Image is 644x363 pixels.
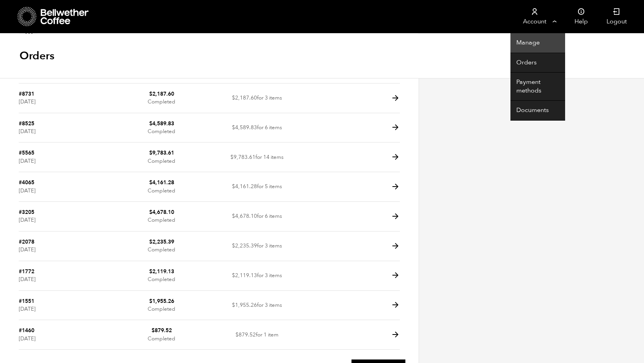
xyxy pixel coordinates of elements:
td: Completed [114,172,209,202]
time: [DATE] [19,246,36,253]
span: $ [230,153,234,161]
span: $ [152,327,155,334]
bdi: 4,678.10 [149,208,174,216]
span: $ [232,124,235,131]
td: for 6 items [209,113,305,143]
a: #1551 [19,297,34,305]
time: [DATE] [19,98,36,105]
span: $ [235,331,239,338]
span: 2,235.39 [232,242,257,249]
bdi: 4,589.83 [149,120,174,127]
span: $ [232,183,235,190]
span: $ [149,297,152,305]
bdi: 879.52 [152,327,172,334]
td: Completed [114,113,209,143]
td: for 14 items [209,142,305,172]
td: for 3 items [209,84,305,113]
a: Documents [510,101,565,121]
span: $ [232,242,235,249]
a: Orders [510,53,565,73]
a: #2078 [19,238,34,246]
bdi: 4,161.28 [149,179,174,186]
span: $ [232,94,235,101]
span: $ [149,90,152,98]
td: for 5 items [209,172,305,202]
span: 879.52 [235,331,256,338]
td: Completed [114,291,209,320]
td: Completed [114,261,209,291]
time: [DATE] [19,276,36,283]
span: 9,783.61 [230,153,255,161]
span: $ [149,149,152,157]
span: $ [149,208,152,216]
a: #5565 [19,149,34,157]
bdi: 2,235.39 [149,238,174,246]
a: #8731 [19,90,34,98]
a: #4065 [19,179,34,186]
td: Completed [114,142,209,172]
span: $ [232,212,235,220]
time: [DATE] [19,187,36,194]
bdi: 9,783.61 [149,149,174,157]
span: 2,187.60 [232,94,257,101]
td: for 3 items [209,261,305,291]
a: #1460 [19,327,34,334]
span: 4,161.28 [232,183,257,190]
span: 4,589.83 [232,124,257,131]
span: $ [149,268,152,275]
time: [DATE] [19,157,36,165]
td: for 3 items [209,231,305,261]
td: Completed [114,320,209,350]
bdi: 2,187.60 [149,90,174,98]
a: #1772 [19,268,34,275]
span: $ [149,120,152,127]
span: 10 [19,24,37,43]
a: #3205 [19,208,34,216]
time: [DATE] [19,128,36,135]
span: $ [232,272,235,279]
span: 4,678.10 [232,212,257,220]
span: 1,955.26 [232,301,257,309]
span: $ [232,301,235,309]
a: Manage [510,33,565,53]
td: for 6 items [209,202,305,231]
td: Completed [114,202,209,231]
td: Completed [114,84,209,113]
td: Completed [114,231,209,261]
span: $ [149,238,152,246]
bdi: 1,955.26 [149,297,174,305]
a: #8525 [19,120,34,127]
bdi: 2,119.13 [149,268,174,275]
time: [DATE] [19,335,36,342]
span: 2,119.13 [232,272,257,279]
time: [DATE] [19,305,36,313]
td: for 1 item [209,320,305,350]
a: Payment methods [510,73,565,101]
td: for 3 items [209,291,305,320]
time: [DATE] [19,216,36,224]
span: $ [149,179,152,186]
h1: Orders [20,49,54,63]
